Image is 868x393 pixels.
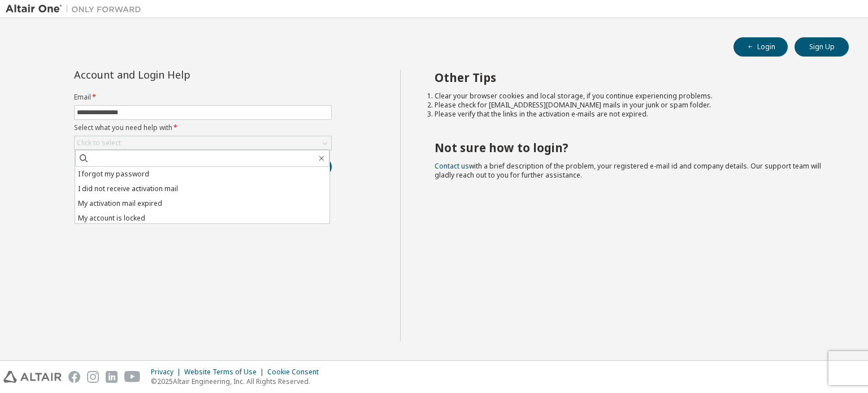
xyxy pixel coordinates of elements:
div: Click to select [75,136,331,150]
li: Clear your browser cookies and local storage, if you continue experiencing problems. [435,92,829,101]
h2: Not sure how to login? [435,140,829,155]
button: Sign Up [795,37,849,57]
div: Cookie Consent [267,368,325,377]
div: Privacy [151,368,184,377]
button: Login [734,37,788,57]
li: Please verify that the links in the activation e-mails are not expired. [435,110,829,119]
div: Website Terms of Use [184,368,267,377]
img: facebook.svg [68,371,80,383]
h2: Other Tips [435,70,829,85]
label: Select what you need help with [74,123,332,132]
li: I forgot my password [75,167,329,182]
a: Contact us [435,161,469,171]
label: Email [74,93,332,102]
p: © 2025 Altair Engineering, Inc. All Rights Reserved. [151,377,325,386]
img: youtube.svg [124,371,141,383]
div: Click to select [77,139,121,148]
img: Altair One [6,3,147,15]
img: linkedin.svg [106,371,118,383]
span: with a brief description of the problem, your registered e-mail id and company details. Our suppo... [435,161,821,180]
li: Please check for [EMAIL_ADDRESS][DOMAIN_NAME] mails in your junk or spam folder. [435,101,829,110]
img: instagram.svg [87,371,99,383]
div: Account and Login Help [74,70,280,79]
img: altair_logo.svg [3,371,62,383]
